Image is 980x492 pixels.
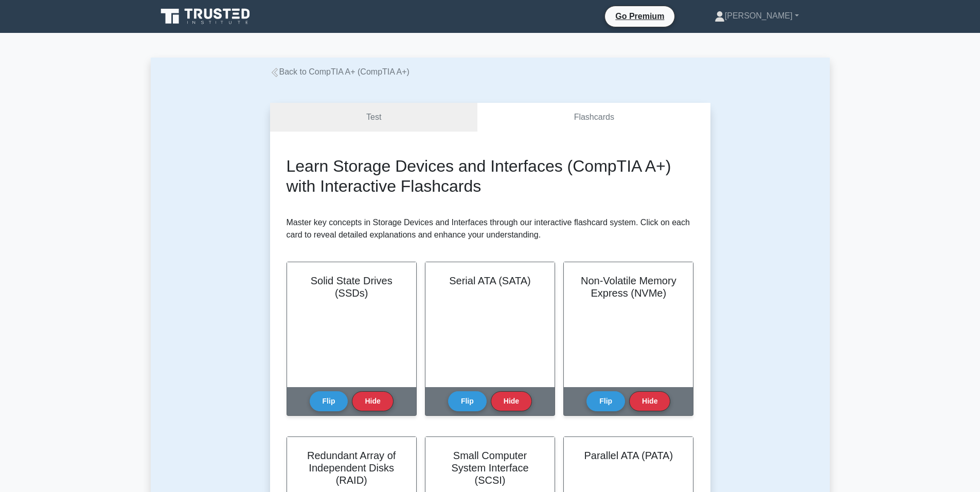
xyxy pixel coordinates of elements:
[576,275,681,299] h2: Non-Volatile Memory Express (NVMe)
[477,103,710,132] a: Flashcards
[310,391,348,411] button: Flip
[299,275,404,299] h2: Solid State Drives (SSDs)
[629,391,670,411] button: Hide
[287,216,694,241] p: Master key concepts in Storage Devices and Interfaces through our interactive flashcard system. C...
[287,156,694,196] h2: Learn Storage Devices and Interfaces (CompTIA A+) with Interactive Flashcards
[438,449,542,486] h2: Small Computer System Interface (SCSI)
[609,10,670,23] a: Go Premium
[270,103,478,132] a: Test
[299,449,404,486] h2: Redundant Array of Independent Disks (RAID)
[270,67,409,76] a: Back to CompTIA A+ (CompTIA A+)
[586,391,625,411] button: Flip
[690,6,824,26] a: [PERSON_NAME]
[491,391,532,411] button: Hide
[438,275,542,287] h2: Serial ATA (SATA)
[576,449,681,462] h2: Parallel ATA (PATA)
[448,391,487,411] button: Flip
[352,391,393,411] button: Hide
